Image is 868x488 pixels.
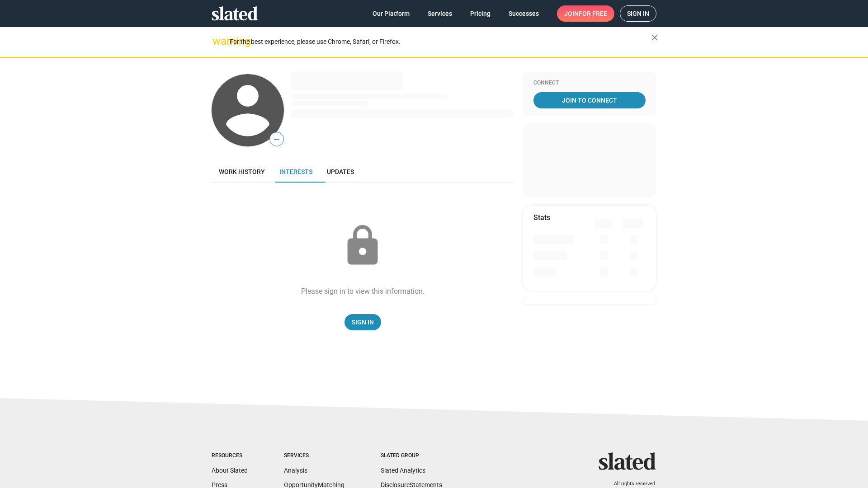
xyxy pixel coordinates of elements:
[373,5,410,22] span: Our Platform
[649,32,660,43] mat-icon: close
[533,80,646,87] div: Connect
[509,5,539,22] span: Successes
[620,5,656,22] a: Sign in
[428,5,452,22] span: Services
[564,5,607,22] span: Join
[420,5,459,22] a: Services
[381,467,425,474] a: Slated Analytics
[557,5,614,22] a: Joinfor free
[463,5,498,22] a: Pricing
[501,5,546,22] a: Successes
[230,36,651,48] div: For the best experience, please use Chrome, Safari, or Firefox.
[272,161,320,183] a: Interests
[301,286,425,296] div: Please sign in to view this information.
[320,161,361,183] a: Updates
[327,168,354,175] span: Updates
[352,314,374,330] span: Sign In
[627,6,649,21] span: Sign in
[212,452,248,460] div: Resources
[284,467,307,474] a: Analysis
[212,36,223,47] mat-icon: warning
[535,92,644,108] span: Join To Connect
[284,452,344,460] div: Services
[212,467,248,474] a: About Slated
[344,314,381,330] a: Sign In
[340,223,385,268] mat-icon: lock
[212,161,272,183] a: Work history
[365,5,417,22] a: Our Platform
[533,213,550,222] mat-card-title: Stats
[470,5,491,22] span: Pricing
[279,168,312,175] span: Interests
[381,452,442,460] div: Slated Group
[533,92,646,108] a: Join To Connect
[270,134,283,145] span: —
[219,168,265,175] span: Work history
[579,5,607,22] span: for free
